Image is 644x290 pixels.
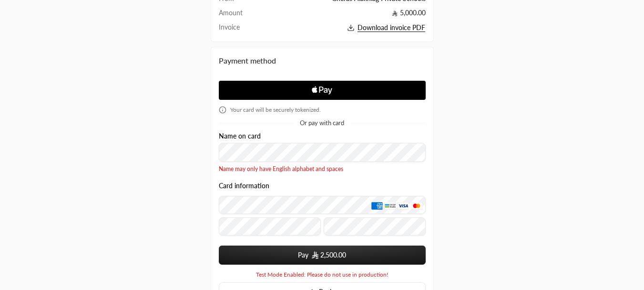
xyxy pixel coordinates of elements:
td: 5,000.00 [260,8,425,22]
label: Name on card [219,132,261,140]
img: SAR [312,251,318,259]
img: MADA [384,202,396,210]
input: Credit Card [219,196,426,214]
span: Download invoice PDF [358,23,425,32]
input: Expiry date [219,217,321,236]
img: MasterCard [411,202,422,210]
img: Visa [398,202,409,210]
span: 2,500.00 [320,250,346,260]
td: Invoice [219,22,261,33]
img: AMEX [371,202,383,210]
div: Payment method [219,55,426,66]
span: Or pay with card [300,120,344,126]
input: CVC [324,217,426,236]
div: Name on card [219,132,426,173]
div: Card information [219,182,426,239]
button: Pay SAR2,500.00 [219,246,426,265]
legend: Card information [219,182,269,190]
td: Amount [219,8,261,22]
span: Your card will be securely tokenized. [230,106,321,114]
button: Download invoice PDF [260,22,425,33]
p: Name may only have English alphabet and spaces [219,165,426,173]
span: Test Mode Enabled: Please do not use in production! [256,271,388,279]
